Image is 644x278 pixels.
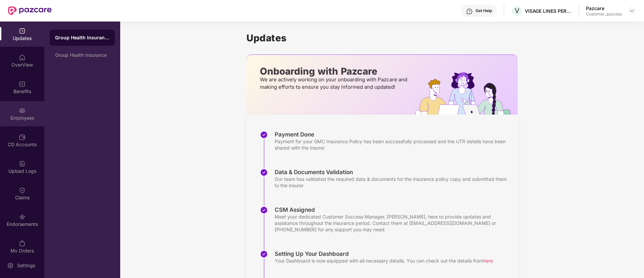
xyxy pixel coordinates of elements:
[19,81,26,87] img: svg+xml;base64,PHN2ZyBpZD0iQmVuZWZpdHMiIHhtbG5zPSJodHRwOi8vd3d3LnczLm9yZy8yMDAwL3N2ZyIgd2lkdGg9Ij...
[19,54,26,61] img: svg+xml;base64,PHN2ZyBpZD0iSG9tZSIgeG1sbnM9Imh0dHA6Ly93d3cudzMub3JnLzIwMDAvc3ZnIiB3aWR0aD0iMjAiIG...
[260,76,409,91] p: We are actively working on your onboarding with Pazcare and making efforts to ensure you stay inf...
[260,250,268,258] img: svg+xml;base64,PHN2ZyBpZD0iU3RlcC1Eb25lLTMyeDMyIiB4bWxucz0iaHR0cDovL3d3dy53My5vcmcvMjAwMC9zdmciIH...
[55,34,109,41] div: Group Health Insurance
[466,8,473,15] img: svg+xml;base64,PHN2ZyBpZD0iSGVscC0zMngzMiIgeG1sbnM9Imh0dHA6Ly93d3cudzMub3JnLzIwMDAvc3ZnIiB3aWR0aD...
[415,72,518,115] img: hrOnboarding
[15,262,37,269] div: Settings
[515,7,519,15] span: V
[19,213,26,220] img: svg+xml;base64,PHN2ZyBpZD0iRW5kb3JzZW1lbnRzIiB4bWxucz0iaHR0cDovL3d3dy53My5vcmcvMjAwMC9zdmciIHdpZH...
[55,52,109,58] div: Group Health Insurance
[19,28,26,34] img: svg+xml;base64,PHN2ZyBpZD0iVXBkYXRlZCIgeG1sbnM9Imh0dHA6Ly93d3cudzMub3JnLzIwMDAvc3ZnIiB3aWR0aD0iMj...
[260,68,409,74] p: Onboarding with Pazcare
[586,5,622,11] div: Pazcare
[246,32,518,44] h1: Updates
[275,176,511,189] div: Our team has validated the required data & documents for the insurance policy copy and submitted ...
[483,258,493,264] span: here
[275,206,511,213] div: CSM Assigned
[275,213,511,233] div: Meet your dedicated Customer Success Manager, [PERSON_NAME], here to provide updates and assistan...
[260,131,268,139] img: svg+xml;base64,PHN2ZyBpZD0iU3RlcC1Eb25lLTMyeDMyIiB4bWxucz0iaHR0cDovL3d3dy53My5vcmcvMjAwMC9zdmciIH...
[275,138,511,151] div: Payment for your GMC Insurance Policy has been successfully processed and the UTR details have be...
[19,240,26,247] img: svg+xml;base64,PHN2ZyBpZD0iTXlfT3JkZXJzIiBkYXRhLW5hbWU9Ik15IE9yZGVycyIgeG1sbnM9Imh0dHA6Ly93d3cudz...
[8,6,52,15] img: New Pazcare Logo
[275,250,493,257] div: Setting Up Your Dashboard
[7,262,14,269] img: svg+xml;base64,PHN2ZyBpZD0iU2V0dGluZy0yMHgyMCIgeG1sbnM9Imh0dHA6Ly93d3cudzMub3JnLzIwMDAvc3ZnIiB3aW...
[19,160,26,167] img: svg+xml;base64,PHN2ZyBpZD0iVXBsb2FkX0xvZ3MiIGRhdGEtbmFtZT0iVXBsb2FkIExvZ3MiIHhtbG5zPSJodHRwOi8vd3...
[275,257,493,264] div: Your Dashboard is now equipped with all necessary details. You can check out the details from
[586,11,622,17] div: Customer_success
[525,8,572,14] div: VISAGE LINES PERSONAL CARE PRIVATE LIMITED
[19,187,26,194] img: svg+xml;base64,PHN2ZyBpZD0iQ2xhaW0iIHhtbG5zPSJodHRwOi8vd3d3LnczLm9yZy8yMDAwL3N2ZyIgd2lkdGg9IjIwIi...
[260,206,268,214] img: svg+xml;base64,PHN2ZyBpZD0iU3RlcC1Eb25lLTMyeDMyIiB4bWxucz0iaHR0cDovL3d3dy53My5vcmcvMjAwMC9zdmciIH...
[19,134,26,141] img: svg+xml;base64,PHN2ZyBpZD0iQ0RfQWNjb3VudHMiIGRhdGEtbmFtZT0iQ0QgQWNjb3VudHMiIHhtbG5zPSJodHRwOi8vd3...
[19,107,26,114] img: svg+xml;base64,PHN2ZyBpZD0iRW1wbG95ZWVzIiB4bWxucz0iaHR0cDovL3d3dy53My5vcmcvMjAwMC9zdmciIHdpZHRoPS...
[275,168,511,176] div: Data & Documents Validation
[275,131,511,138] div: Payment Done
[629,8,635,13] img: svg+xml;base64,PHN2ZyBpZD0iRHJvcGRvd24tMzJ4MzIiIHhtbG5zPSJodHRwOi8vd3d3LnczLm9yZy8yMDAwL3N2ZyIgd2...
[260,168,268,176] img: svg+xml;base64,PHN2ZyBpZD0iU3RlcC1Eb25lLTMyeDMyIiB4bWxucz0iaHR0cDovL3d3dy53My5vcmcvMjAwMC9zdmciIH...
[475,8,492,13] div: Get Help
